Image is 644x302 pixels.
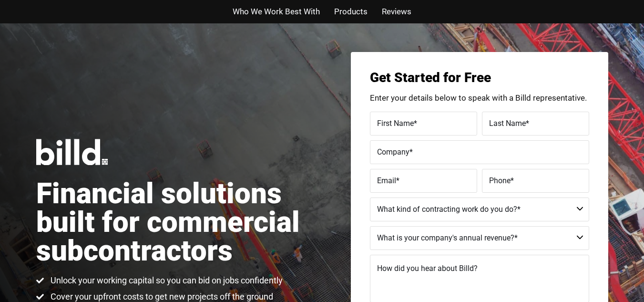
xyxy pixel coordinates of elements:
span: Last Name [489,118,526,127]
a: Who We Work Best With [233,5,320,19]
a: Products [334,5,368,19]
span: Phone [489,176,511,185]
span: Unlock your working capital so you can bid on jobs confidently [48,275,283,286]
span: Company [377,147,409,156]
span: Email [377,176,396,185]
h1: Financial solutions built for commercial subcontractors [36,179,322,265]
p: Enter your details below to speak with a Billd representative. [370,94,589,102]
h3: Get Started for Free [370,71,589,84]
span: How did you hear about Billd? [377,264,478,273]
span: First Name [377,118,414,127]
a: Reviews [382,5,411,19]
